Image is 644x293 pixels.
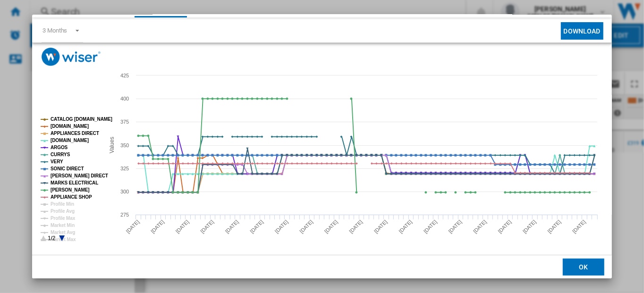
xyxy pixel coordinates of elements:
[547,219,562,234] tspan: [DATE]
[373,219,389,234] tspan: [DATE]
[32,15,612,278] md-dialog: Product popup
[51,117,112,122] tspan: CATALOG [DOMAIN_NAME]
[51,173,108,178] tspan: [PERSON_NAME] DIRECT
[561,22,603,40] button: Download
[448,219,463,234] tspan: [DATE]
[150,219,165,234] tspan: [DATE]
[51,201,74,207] tspan: Profile Min
[571,219,587,234] tspan: [DATE]
[109,137,115,153] tspan: Values
[51,166,84,171] tspan: SONIC DIRECT
[224,219,240,234] tspan: [DATE]
[274,219,289,234] tspan: [DATE]
[348,219,364,234] tspan: [DATE]
[51,216,76,221] tspan: Profile Max
[497,219,513,234] tspan: [DATE]
[51,145,68,150] tspan: ARGOS
[398,219,414,234] tspan: [DATE]
[51,180,98,185] tspan: MARKS ELECTRICAL
[51,124,89,129] tspan: [DOMAIN_NAME]
[42,27,67,34] div: 3 Months
[120,212,129,218] tspan: 275
[120,119,129,125] tspan: 375
[249,219,265,234] tspan: [DATE]
[563,258,604,275] button: OK
[51,209,75,214] tspan: Profile Avg
[51,223,75,228] tspan: Market Min
[120,189,129,194] tspan: 300
[175,219,190,234] tspan: [DATE]
[120,96,129,101] tspan: 400
[120,73,129,78] tspan: 425
[299,219,314,234] tspan: [DATE]
[51,159,63,164] tspan: VERY
[51,187,90,193] tspan: [PERSON_NAME]
[51,230,75,235] tspan: Market Avg
[51,152,70,157] tspan: CURRYS
[42,48,101,66] img: logo_wiser_300x94.png
[51,138,89,143] tspan: [DOMAIN_NAME]
[323,219,339,234] tspan: [DATE]
[199,219,215,234] tspan: [DATE]
[423,219,438,234] tspan: [DATE]
[522,219,537,234] tspan: [DATE]
[472,219,488,234] tspan: [DATE]
[120,166,129,171] tspan: 325
[120,142,129,148] tspan: 350
[48,235,56,242] text: 1/2
[125,219,141,234] tspan: [DATE]
[51,194,92,200] tspan: APPLIANCE SHOP
[51,131,99,136] tspan: APPLIANCES DIRECT
[51,237,76,242] tspan: Market Max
